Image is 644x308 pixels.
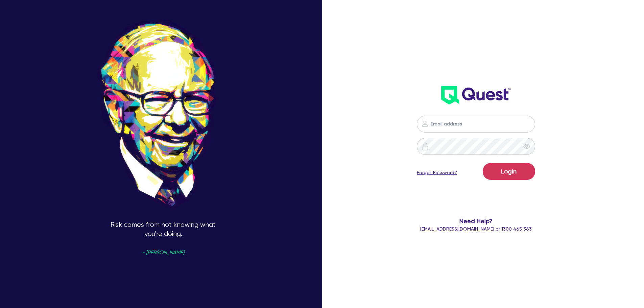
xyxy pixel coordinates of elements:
span: eye [523,143,530,150]
img: icon-password [421,142,429,150]
span: - [PERSON_NAME] [142,250,184,255]
a: Forgot Password? [417,169,457,176]
img: icon-password [421,120,429,128]
span: Need Help? [390,216,563,226]
a: [EMAIL_ADDRESS][DOMAIN_NAME] [420,226,494,232]
span: or 1300 465 363 [420,226,532,232]
button: Login [483,163,535,180]
img: wH2k97JdezQIQAAAABJRU5ErkJggg== [441,86,510,104]
input: Email address [417,116,535,133]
